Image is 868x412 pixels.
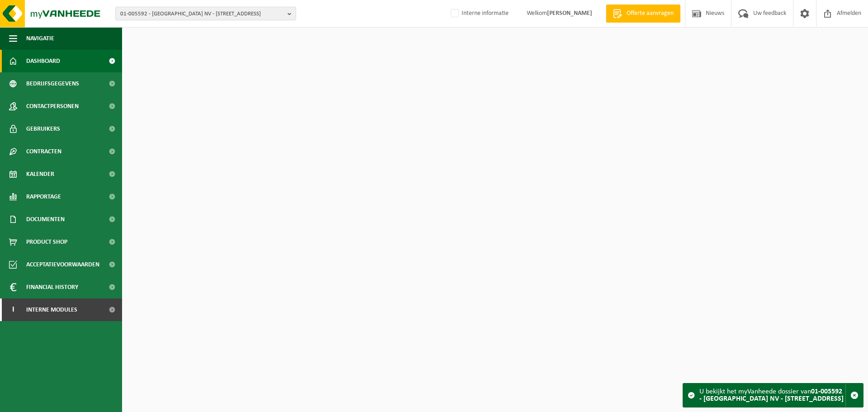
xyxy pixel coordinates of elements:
span: Dashboard [26,50,60,72]
span: Contactpersonen [26,95,79,118]
span: Rapportage [26,185,61,208]
strong: 01-005592 - [GEOGRAPHIC_DATA] NV - [STREET_ADDRESS] [699,388,844,403]
span: I [9,298,17,321]
span: Financial History [26,276,78,298]
span: Interne modules [26,298,77,321]
span: Documenten [26,208,65,231]
strong: [PERSON_NAME] [547,10,592,17]
span: Offerte aanvragen [624,9,676,18]
a: Offerte aanvragen [606,5,680,23]
span: 01-005592 - [GEOGRAPHIC_DATA] NV - [STREET_ADDRESS] [120,7,284,21]
span: Bedrijfsgegevens [26,72,79,95]
span: Gebruikers [26,118,60,140]
div: U bekijkt het myVanheede dossier van [699,384,845,407]
button: 01-005592 - [GEOGRAPHIC_DATA] NV - [STREET_ADDRESS] [115,7,296,20]
span: Navigatie [26,27,54,50]
span: Contracten [26,140,61,163]
label: Interne informatie [449,7,509,20]
span: Kalender [26,163,54,185]
span: Product Shop [26,231,67,253]
span: Acceptatievoorwaarden [26,253,99,276]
